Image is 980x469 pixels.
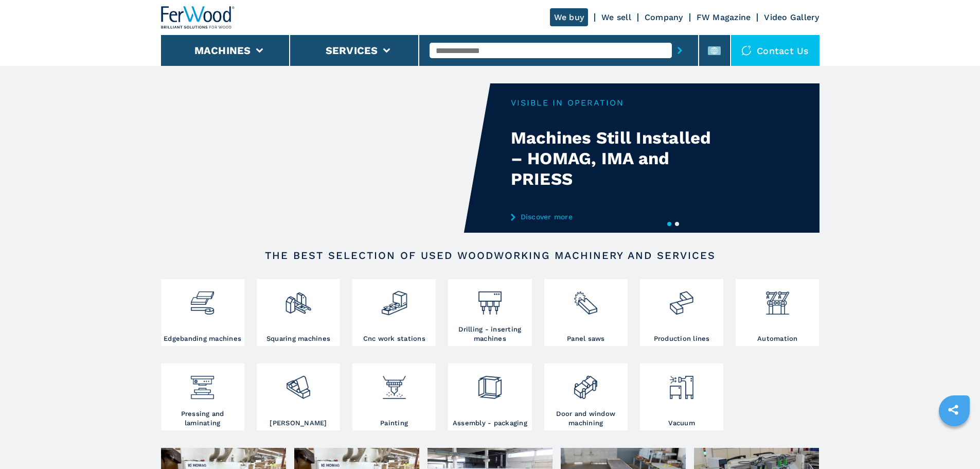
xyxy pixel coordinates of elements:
[352,279,436,346] a: Cnc work stations
[284,366,312,401] img: levigatrici_2.png
[284,282,312,317] img: squadratrici_2.png
[453,419,527,428] h3: Assembly - packaging
[380,419,408,428] h3: Painting
[550,8,589,26] a: We buy
[257,363,340,430] a: [PERSON_NAME]
[736,279,819,346] a: Automation
[511,213,712,221] a: Discover more
[731,35,819,66] div: Contact us
[572,366,599,401] img: lavorazione_porte_finestre_2.png
[668,282,695,317] img: linee_di_produzione_2.png
[668,366,695,401] img: aspirazione_1.png
[476,282,504,317] img: foratrici_inseritrici_2.png
[326,44,378,57] button: Services
[381,282,408,317] img: centro_di_lavoro_cnc_2.png
[668,419,695,428] h3: Vacuum
[640,363,723,430] a: Vacuum
[448,279,531,346] a: Drilling - inserting machines
[161,363,244,430] a: Pressing and laminating
[451,325,529,343] h3: Drilling - inserting machines
[764,12,819,22] a: Video Gallery
[189,366,216,401] img: pressa-strettoia.png
[654,334,710,343] h3: Production lines
[164,334,241,343] h3: Edgebanding machines
[476,366,504,401] img: montaggio_imballaggio_2.png
[697,12,751,22] a: FW Magazine
[161,83,490,233] video: Your browser does not support the video tag.
[161,279,244,346] a: Edgebanding machines
[448,363,531,430] a: Assembly - packaging
[164,409,242,428] h3: Pressing and laminating
[764,282,791,317] img: automazione.png
[194,249,787,262] h2: The best selection of used woodworking machinery and services
[601,12,631,22] a: We sell
[381,366,408,401] img: verniciatura_1.png
[640,279,723,346] a: Production lines
[572,282,599,317] img: sezionatrici_2.png
[544,363,628,430] a: Door and window machining
[266,334,330,343] h3: Squaring machines
[194,44,251,57] button: Machines
[161,6,235,29] img: Ferwood
[741,45,752,56] img: Contact us
[547,409,625,428] h3: Door and window machining
[270,419,327,428] h3: [PERSON_NAME]
[189,282,216,317] img: bordatrici_1.png
[544,279,628,346] a: Panel saws
[352,363,436,430] a: Painting
[567,334,605,343] h3: Panel saws
[667,222,671,226] button: 1
[645,12,683,22] a: Company
[675,222,679,226] button: 2
[672,39,688,62] button: submit-button
[363,334,425,343] h3: Cnc work stations
[940,397,966,423] a: sharethis
[757,334,798,343] h3: Automation
[257,279,340,346] a: Squaring machines
[936,423,972,461] iframe: Chat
